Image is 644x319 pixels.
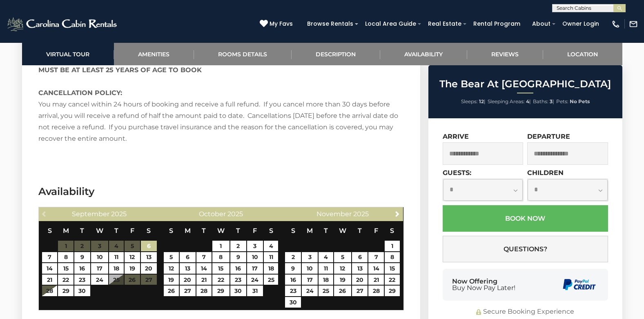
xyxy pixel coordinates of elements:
[38,184,404,199] h3: Availability
[352,252,368,263] a: 6
[291,227,295,235] span: Sunday
[114,227,118,235] span: Thursday
[302,263,318,274] a: 10
[169,227,173,235] span: Sunday
[368,252,383,263] a: 7
[109,263,124,274] a: 18
[260,20,295,29] a: My Favs
[526,98,529,104] strong: 4
[319,252,333,263] a: 4
[390,227,394,235] span: Saturday
[302,252,318,263] a: 3
[58,275,73,285] a: 22
[361,18,420,30] a: Local Area Guide
[180,275,196,285] a: 20
[269,227,273,235] span: Saturday
[125,252,140,263] a: 12
[302,286,318,296] a: 24
[550,98,553,104] strong: 3
[74,275,90,285] a: 23
[543,43,622,65] a: Location
[236,227,240,235] span: Thursday
[352,275,368,285] a: 20
[180,286,196,296] a: 27
[352,286,368,296] a: 27
[303,18,357,30] a: Browse Rentals
[452,285,515,291] span: Buy Now Pay Later!
[302,275,318,285] a: 17
[353,210,369,218] span: 2025
[212,275,230,285] a: 22
[199,210,226,218] span: October
[316,210,352,218] span: November
[74,263,90,274] a: 16
[264,275,279,285] a: 25
[533,96,554,107] li: |
[368,263,383,274] a: 14
[368,275,383,285] a: 21
[443,169,471,177] label: Guests:
[467,43,543,65] a: Reviews
[570,98,590,104] strong: No Pets
[74,286,90,296] a: 30
[130,227,134,235] span: Friday
[247,241,263,251] a: 3
[443,205,608,232] button: Book Now
[488,96,531,107] li: |
[196,286,212,296] a: 28
[430,79,620,89] h2: The Bear At [GEOGRAPHIC_DATA]
[285,275,301,285] a: 16
[125,263,140,274] a: 19
[180,263,196,274] a: 13
[264,263,279,274] a: 18
[91,275,108,285] a: 24
[141,252,157,263] a: 13
[533,98,548,104] span: Baths:
[334,275,351,285] a: 19
[556,98,568,104] span: Pets:
[264,252,279,263] a: 11
[469,18,524,30] a: Rental Program
[230,286,246,296] a: 30
[270,20,293,28] span: My Favs
[42,286,57,296] a: 28
[528,18,555,30] a: About
[385,286,400,296] a: 29
[558,18,603,30] a: Owner Login
[385,241,400,251] a: 1
[230,263,246,274] a: 16
[164,252,179,263] a: 5
[247,286,263,296] a: 31
[479,98,484,104] strong: 12
[212,263,230,274] a: 15
[443,236,608,262] button: Questions?
[58,263,73,274] a: 15
[319,286,333,296] a: 25
[141,241,157,251] a: 6
[461,96,486,107] li: |
[230,252,246,263] a: 9
[42,252,57,263] a: 7
[285,297,301,308] a: 30
[63,227,69,235] span: Monday
[292,43,380,65] a: Description
[247,252,263,263] a: 10
[42,263,57,274] a: 14
[334,252,351,263] a: 5
[96,227,103,235] span: Wednesday
[527,169,564,177] label: Children
[212,286,230,296] a: 29
[334,286,351,296] a: 26
[196,252,212,263] a: 7
[74,252,90,263] a: 9
[164,275,179,285] a: 19
[385,252,400,263] a: 8
[611,20,620,29] img: phone-regular-white.png
[358,227,362,235] span: Thursday
[285,252,301,263] a: 2
[212,252,230,263] a: 8
[91,252,108,263] a: 10
[194,43,292,65] a: Rooms Details
[380,43,467,65] a: Availability
[141,263,157,274] a: 20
